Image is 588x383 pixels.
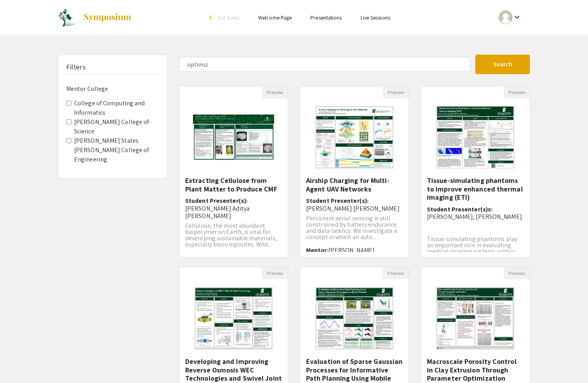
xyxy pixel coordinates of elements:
span: Mentor: [306,246,329,254]
h6: Student Presenter(s): [185,197,282,220]
button: Preview [262,267,288,279]
button: Preview [383,86,409,98]
button: Search [475,55,530,74]
button: Preview [262,86,288,98]
img: <p><span style="background-color: transparent; color: rgb(0, 0, 0);">Developing and Improving Rev... [187,279,280,357]
a: Welcome Page [258,14,292,21]
input: Search Keyword(s) Or Author(s) [179,57,471,72]
span: [PERSON_NAME] [PERSON_NAME] [306,204,400,213]
h5: Extracting Cellulose from Plant Matter to Produce CMF [185,176,282,193]
img: Summer Research Symposium 2025 [58,8,75,27]
button: Preview [383,267,409,279]
h5: Filters [66,63,86,71]
h6: Student Presenter(s): [306,197,403,212]
p: Persistent aerial sensing is still constrained by battery endurance and data latency. We investig... [306,215,403,240]
h5: Macroscale Porosity Control in Clay Extrusion Through Parameter Optimization [427,357,524,383]
button: Preview [504,267,530,279]
span: [PERSON_NAME], [PERSON_NAME] [427,213,522,221]
h6: Mentor College [66,85,159,92]
span: Exit Event [218,14,239,21]
label: College of Computing and Informatics [74,99,159,117]
span: [PERSON_NAME] [329,246,375,254]
iframe: Chat [6,348,33,377]
img: <p><strong style="color: rgb(0, 0, 0);">Tissue-simulating phantoms to improve enhanced thermal im... [429,98,522,176]
button: Preview [504,86,530,98]
h5: Airship Charging for Multi-Agent UAV Networks [306,176,403,193]
img: <p><span style="background-color: transparent; color: rgb(0, 0, 0);">Evaluation of Sparse Gaussia... [308,279,401,357]
label: [PERSON_NAME] College of Science [74,117,159,136]
a: Summer Research Symposium 2025 [58,8,132,27]
img: <p><span style="background-color: transparent; color: rgb(0, 0, 0);">Macroscale Porosity Control ... [429,279,522,357]
a: Live Sessions [361,14,390,21]
p: Tissue-simulating phantoms play an important role in evaluating medical imaging systems withou... [427,236,524,255]
h6: Student Presenter(s)s: [427,206,524,220]
img: <p>Extracting Cellulose from Plant Matter to Produce CMF</p> [185,98,282,176]
span: [PERSON_NAME] Aditya [PERSON_NAME] [185,204,250,220]
div: arrow_back_ios [209,15,214,20]
div: Open Presentation <p>Extracting Cellulose from Plant Matter to Produce CMF</p> [179,86,288,257]
div: Open Presentation <p><strong style="color: rgb(0, 0, 0);">Tissue-simulating phantoms to improve e... [421,86,530,257]
h5: Tissue-simulating phantoms to improve enhanced thermal imaging (ETI) [427,176,524,202]
button: Expand account dropdown [491,9,530,26]
mat-icon: Expand account dropdown [512,12,522,22]
label: [PERSON_NAME] States [PERSON_NAME] College of Engineering [74,136,159,164]
a: Presentations [310,14,342,21]
img: <p>Airship Charging for Multi-Agent UAV Networks</p> [308,98,401,176]
p: Cellulose, the most abundant biopolymer on Earth, is vital for developing sustainable materials, ... [185,223,282,248]
img: Symposium by ForagerOne [83,13,132,22]
div: Open Presentation <p>Airship Charging for Multi-Agent UAV Networks</p> [300,86,409,257]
